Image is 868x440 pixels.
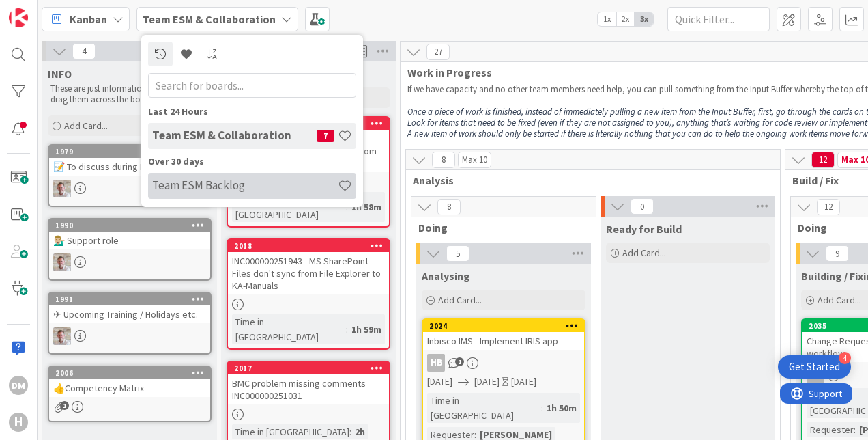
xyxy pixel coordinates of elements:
[462,156,487,163] div: Max 10
[227,238,390,350] a: 2018INC000000251943 - MS SharePoint - Files don't sync from File Explorer to KA-ManualsTime in [G...
[427,354,445,372] div: HB
[234,363,389,373] div: 2017
[143,12,276,26] b: Team ESM & Collaboration
[9,8,28,27] img: Visit kanbanzone.com
[49,367,210,397] div: 2006👍Competency Matrix
[348,322,385,337] div: 1h 59m
[53,327,71,345] img: Rd
[543,400,580,415] div: 1h 50m
[346,322,348,337] span: :
[232,314,346,344] div: Time in [GEOGRAPHIC_DATA]
[351,424,368,439] div: 2h
[616,12,635,26] span: 2x
[234,241,389,251] div: 2018
[541,400,543,415] span: :
[427,393,541,423] div: Time in [GEOGRAPHIC_DATA]
[148,154,356,169] div: Over 30 days
[55,368,210,378] div: 2006
[72,43,96,59] span: 4
[64,120,108,132] span: Add Card...
[148,105,356,119] div: Last 24 Hours
[667,7,770,31] input: Quick Filter...
[432,152,455,168] span: 8
[53,180,71,197] img: Rd
[49,158,210,176] div: 📝 To discuss during Daily
[423,354,584,372] div: HB
[70,11,107,27] span: Kanban
[635,12,653,26] span: 3x
[346,200,348,215] span: :
[778,355,851,379] div: Open Get Started checklist, remaining modules: 4
[29,2,62,18] span: Support
[49,146,210,158] div: 1979
[811,152,835,168] span: 12
[48,292,212,355] a: 1991✈ Upcoming Training / Holidays etc.Rd
[48,144,212,207] a: 1979📝 To discuss during DailyRd
[228,362,389,374] div: 2017
[55,221,210,230] div: 1990
[53,253,71,271] img: Rd
[826,245,849,262] span: 9
[49,327,210,345] div: Rd
[818,294,861,306] span: Add Card...
[49,180,210,197] div: Rd
[49,305,210,323] div: ✈ Upcoming Training / Holidays etc.
[317,130,334,142] span: 7
[48,366,212,422] a: 2006👍Competency Matrix
[48,218,212,281] a: 1990💁🏼‍♂️ Support roleRd
[49,219,210,249] div: 1990💁🏼‍♂️ Support role
[854,422,856,437] span: :
[55,147,210,156] div: 1979
[455,357,464,366] span: 1
[9,413,28,432] div: H
[228,374,389,404] div: BMC problem missing comments INC000000251031
[9,376,28,395] div: DM
[427,374,452,389] span: [DATE]
[474,374,500,389] span: [DATE]
[228,362,389,404] div: 2017BMC problem missing comments INC000000251031
[423,320,584,350] div: 2024Inbisco IMS - Implement IRIS app
[423,320,584,332] div: 2024
[606,222,682,236] span: Ready for Build
[148,73,356,98] input: Search for boards...
[228,240,389,294] div: 2018INC000000251943 - MS SharePoint - Files don't sync from File Explorer to KA-Manuals
[49,379,210,397] div: 👍Competency Matrix
[49,146,210,176] div: 1979📝 To discuss during Daily
[232,424,349,439] div: Time in [GEOGRAPHIC_DATA]
[807,422,854,437] div: Requester
[152,178,338,192] h4: Team ESM Backlog
[49,293,210,323] div: 1991✈ Upcoming Training / Holidays etc.
[839,352,851,364] div: 4
[413,174,763,187] span: Analysis
[49,253,210,271] div: Rd
[55,294,210,304] div: 1991
[423,332,584,350] div: Inbisco IMS - Implement IRIS app
[429,321,584,331] div: 2024
[49,293,210,305] div: 1991
[348,200,385,215] div: 1h 58m
[49,232,210,249] div: 💁🏼‍♂️ Support role
[817,199,840,215] span: 12
[426,44,450,60] span: 27
[789,360,840,374] div: Get Started
[437,199,461,215] span: 8
[418,221,579,234] span: Doing
[622,247,666,259] span: Add Card...
[631,198,654,215] span: 0
[598,12,616,26] span: 1x
[349,424,351,439] span: :
[228,240,389,252] div: 2018
[49,219,210,232] div: 1990
[49,367,210,379] div: 2006
[48,67,72,81] span: INFO
[422,269,470,283] span: Analysing
[511,374,536,389] div: [DATE]
[446,245,469,262] span: 5
[152,128,317,142] h4: Team ESM & Collaboration
[60,401,69,410] span: 1
[232,192,346,222] div: Time in [GEOGRAPHIC_DATA]
[228,252,389,294] div: INC000000251943 - MS SharePoint - Files don't sync from File Explorer to KA-Manuals
[438,294,482,306] span: Add Card...
[50,83,209,106] p: These are just informational cards. Don't drag them across the board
